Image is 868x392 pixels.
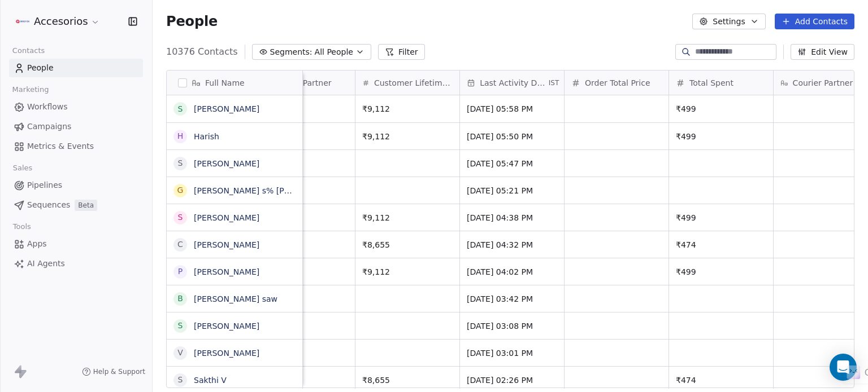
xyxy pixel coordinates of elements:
[178,103,183,115] div: S
[692,14,765,29] button: Settings
[9,235,143,253] a: Apps
[9,137,143,156] a: Metrics & Events
[355,71,459,95] div: Customer Lifetime Value
[194,186,342,195] a: [PERSON_NAME] s% [PERSON_NAME]
[205,77,245,89] span: Full Name
[178,320,183,332] div: S
[467,212,557,223] span: [DATE] 04:38 PM
[82,367,145,376] a: Help & Support
[178,157,183,169] div: S
[374,77,453,89] span: Customer Lifetime Value
[480,77,546,89] span: Last Activity Date
[27,199,70,211] span: Sequences
[669,71,773,95] div: Total Spent
[362,266,453,278] span: ₹9,112
[93,367,145,376] span: Help & Support
[178,374,183,386] div: S
[9,254,143,273] a: AI Agents
[467,320,557,332] span: [DATE] 03:08 PM
[378,44,425,60] button: Filter
[27,140,94,152] span: Metrics & Events
[177,130,184,142] div: H
[467,266,557,278] span: [DATE] 04:02 PM
[194,294,277,303] a: [PERSON_NAME] saw
[194,376,227,385] a: Sakthi V
[194,349,259,358] a: [PERSON_NAME]
[8,218,36,235] span: Tools
[467,185,557,196] span: [DATE] 05:21 PM
[467,293,557,305] span: [DATE] 03:42 PM
[467,103,557,114] span: [DATE] 05:58 PM
[194,321,259,331] a: [PERSON_NAME]
[460,71,564,95] div: Last Activity DateIST
[362,375,453,386] span: ₹8,655
[7,81,54,98] span: Marketing
[362,212,453,223] span: ₹9,112
[178,266,183,278] div: P
[194,213,259,222] a: [PERSON_NAME]
[18,29,27,38] img: website_grey.svg
[18,18,27,27] img: logo_orange.svg
[166,45,238,59] span: 10376 Contacts
[9,59,143,77] a: People
[676,103,766,114] span: ₹499
[177,184,184,196] div: G
[31,65,40,74] img: tab_domain_overview_orange.svg
[167,95,303,389] div: grid
[27,121,71,133] span: Campaigns
[362,131,453,142] span: ₹9,112
[27,258,65,270] span: AI Agents
[676,212,766,223] span: ₹499
[27,179,62,191] span: Pipelines
[676,266,766,278] span: ₹499
[27,62,54,74] span: People
[467,375,557,386] span: [DATE] 02:26 PM
[9,176,143,195] a: Pipelines
[27,238,47,250] span: Apps
[125,67,190,74] div: Keywords by Traffic
[166,13,218,30] span: People
[9,117,143,136] a: Campaigns
[362,239,453,250] span: ₹8,655
[194,267,259,276] a: [PERSON_NAME]
[177,239,183,250] div: C
[467,158,557,169] span: [DATE] 05:47 PM
[75,200,97,211] span: Beta
[362,103,453,114] span: ₹9,112
[32,18,55,27] div: v 4.0.25
[676,375,766,386] span: ₹474
[9,98,143,116] a: Workflows
[16,15,29,28] img: Accesorios-AMZ-Logo.png
[43,67,101,74] div: Domain Overview
[29,29,124,38] div: Domain: [DOMAIN_NAME]
[14,12,102,31] button: Accesorios
[565,71,669,95] div: Order Total Price
[676,239,766,250] span: ₹474
[34,14,88,29] span: Accesorios
[194,159,259,168] a: [PERSON_NAME]
[7,42,50,59] span: Contacts
[315,46,353,58] span: All People
[467,239,557,250] span: [DATE] 04:32 PM
[467,347,557,359] span: [DATE] 03:01 PM
[549,78,559,87] span: IST
[830,354,857,381] div: Open Intercom Messenger
[689,77,734,89] span: Total Spent
[112,65,121,74] img: tab_keywords_by_traffic_grey.svg
[178,212,183,223] div: S
[194,240,259,249] a: [PERSON_NAME]
[194,132,219,141] a: Harish
[177,347,183,359] div: V
[775,14,854,29] button: Add Contacts
[167,71,302,95] div: Full Name
[9,196,143,214] a: SequencesBeta
[8,160,37,177] span: Sales
[27,101,68,113] span: Workflows
[467,131,557,142] span: [DATE] 05:50 PM
[194,104,259,113] a: [PERSON_NAME]
[676,131,766,142] span: ₹499
[270,46,313,58] span: Segments:
[791,44,854,60] button: Edit View
[585,77,650,89] span: Order Total Price
[177,293,183,305] div: B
